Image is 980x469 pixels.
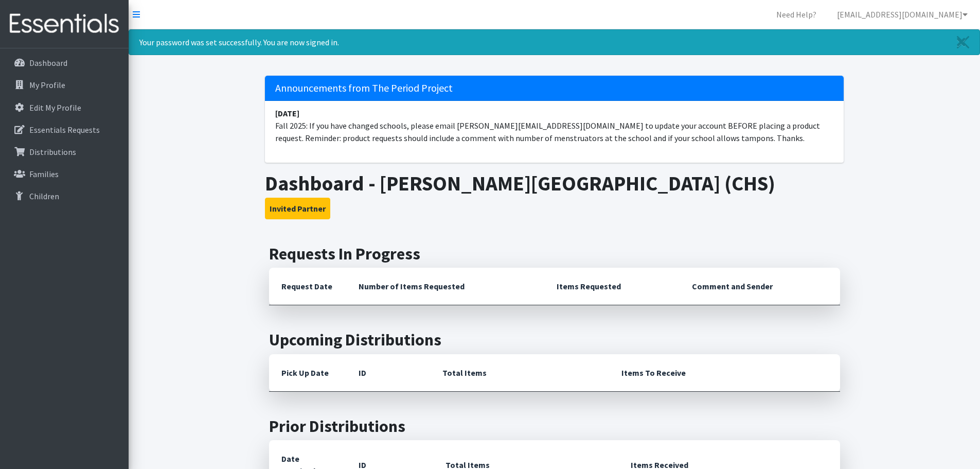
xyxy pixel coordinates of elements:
[4,7,124,41] img: HumanEssentials
[265,171,844,196] h1: Dashboard - [PERSON_NAME][GEOGRAPHIC_DATA] (CHS)
[4,186,124,206] a: Children
[269,268,346,305] th: Request Date
[29,102,81,113] p: Edit My Profile
[768,4,825,25] a: Need Help?
[29,80,65,90] p: My Profile
[430,354,609,392] th: Total Items
[269,330,840,350] h2: Upcoming Distributions
[269,416,840,436] h2: Prior Distributions
[29,169,59,179] p: Families
[29,191,59,201] p: Children
[129,29,980,55] div: Your password was set successfully. You are now signed in.
[275,108,299,118] strong: [DATE]
[829,4,976,25] a: [EMAIL_ADDRESS][DOMAIN_NAME]
[4,164,124,184] a: Families
[4,97,124,118] a: Edit My Profile
[265,101,844,150] li: Fall 2025: If you have changed schools, please email [PERSON_NAME][EMAIL_ADDRESS][DOMAIN_NAME] to...
[29,147,76,157] p: Distributions
[265,198,330,219] button: Invited Partner
[29,125,100,135] p: Essentials Requests
[346,354,430,392] th: ID
[4,75,124,95] a: My Profile
[4,142,124,162] a: Distributions
[609,354,840,392] th: Items To Receive
[265,76,844,101] h5: Announcements from The Period Project
[346,268,545,305] th: Number of Items Requested
[29,58,67,68] p: Dashboard
[544,268,680,305] th: Items Requested
[269,354,346,392] th: Pick Up Date
[269,244,840,264] h2: Requests In Progress
[4,119,124,140] a: Essentials Requests
[947,30,979,55] a: Close
[4,53,124,73] a: Dashboard
[680,268,840,305] th: Comment and Sender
